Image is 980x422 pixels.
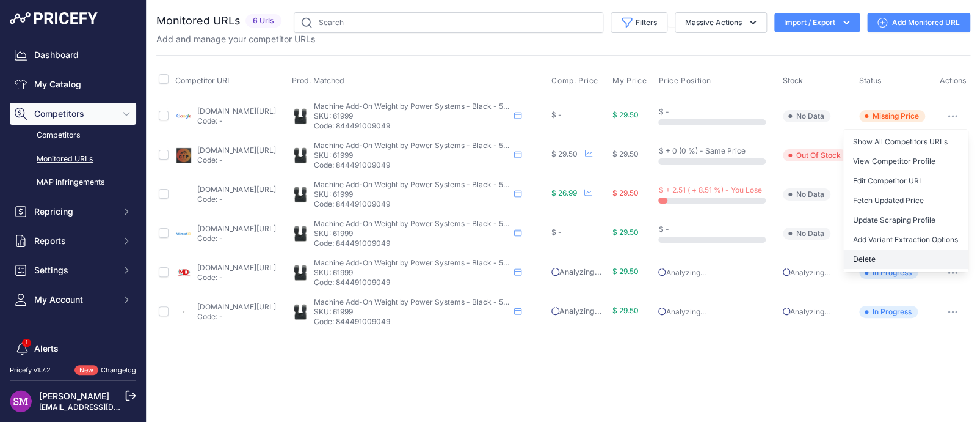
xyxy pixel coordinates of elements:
[658,307,778,317] p: Analyzing...
[197,273,276,283] p: Code: -
[843,191,968,210] button: Fetch Updated Price
[10,44,136,406] nav: Sidebar
[10,172,136,193] a: MAP infringements
[314,150,509,160] p: SKU: 61999
[658,224,778,234] div: $ -
[783,110,830,122] span: No Data
[843,250,968,269] button: Delete
[314,111,509,121] p: SKU: 61999
[843,230,968,250] button: Add Variant Extraction Options
[197,224,276,233] a: [DOMAIN_NAME][URL]
[611,12,667,33] button: Filters
[843,152,968,171] a: View Competitor Profile
[197,312,276,322] p: Code: -
[859,76,882,85] span: Status
[612,228,639,237] span: $ 29.50
[10,365,51,376] div: Pricefy v1.7.2
[314,102,531,111] span: Machine Add-On Weight by Power Systems - Black - 5 Pounds
[658,146,745,155] span: $ + 0 (0 %) - Same Price
[197,116,276,126] p: Code: -
[551,188,577,198] span: $ 26.99
[314,278,509,287] p: Code: 844491009049
[10,259,136,281] button: Settings
[783,76,803,85] span: Stock
[197,106,276,116] a: [DOMAIN_NAME][URL]
[612,306,639,315] span: $ 29.50
[551,228,608,237] div: $ -
[783,307,854,317] p: Analyzing...
[314,160,509,170] p: Code: 844491009049
[675,12,767,33] button: Massive Actions
[197,234,276,243] p: Code: -
[10,230,136,252] button: Reports
[34,264,114,276] span: Settings
[551,306,601,316] span: Analyzing...
[34,205,114,218] span: Repricing
[197,194,276,204] p: Code: -
[843,210,968,230] a: Update Scraping Profile
[156,12,241,29] h2: Monitored URLs
[314,297,531,306] span: Machine Add-On Weight by Power Systems - Black - 5 Pounds
[156,33,315,45] p: Add and manage your competitor URLs
[612,76,647,86] span: My Price
[197,185,276,194] a: [DOMAIN_NAME][URL]
[859,267,918,279] span: In Progress
[197,155,276,165] p: Code: -
[10,44,136,66] a: Dashboard
[314,229,509,239] p: SKU: 61999
[34,294,114,306] span: My Account
[658,107,778,117] div: $ -
[843,132,968,152] a: Show All Competitors URLs
[551,110,608,120] div: $ -
[612,188,639,198] span: $ 29.50
[10,338,136,360] a: Alerts
[658,76,711,86] span: Price Position
[314,239,509,248] p: Code: 844491009049
[612,76,649,86] button: My Price
[551,76,598,86] span: Comp. Price
[314,141,531,150] span: Machine Add-On Weight by Power Systems - Black - 5 Pounds
[314,307,509,317] p: SKU: 61999
[867,13,970,32] a: Add Monitored URL
[314,219,531,228] span: Machine Add-On Weight by Power Systems - Black - 5 Pounds
[658,76,713,86] button: Price Position
[783,228,830,240] span: No Data
[314,180,531,189] span: Machine Add-On Weight by Power Systems - Black - 5 Pounds
[10,103,136,125] button: Competitors
[658,268,778,278] p: Analyzing...
[10,201,136,223] button: Repricing
[843,171,968,191] a: Edit Competitor URL
[74,365,98,376] span: New
[551,149,578,158] span: $ 29.50
[314,317,509,327] p: Code: 844491009049
[294,12,603,33] input: Search
[612,149,639,158] span: $ 29.50
[658,185,761,194] span: $ + 2.51 ( + 8.51 %) - You Lose
[175,76,231,85] span: Competitor URL
[314,258,531,267] span: Machine Add-On Weight by Power Systems - Black - 5 Pounds
[10,73,136,95] a: My Catalog
[314,121,509,131] p: Code: 844491009049
[10,289,136,311] button: My Account
[859,110,925,122] span: Missing Price
[10,125,136,146] a: Competitors
[774,13,860,32] button: Import / Export
[551,76,601,86] button: Comp. Price
[197,302,276,311] a: [DOMAIN_NAME][URL]
[39,391,109,401] a: [PERSON_NAME]
[10,149,136,170] a: Monitored URLs
[783,188,830,201] span: No Data
[859,306,918,318] span: In Progress
[101,366,136,374] a: Changelog
[783,149,847,161] span: Out Of Stock
[10,12,98,24] img: Pricefy Logo
[292,76,344,85] span: Prod. Matched
[39,402,167,412] a: [EMAIL_ADDRESS][DOMAIN_NAME]
[34,108,114,120] span: Competitors
[314,190,509,199] p: SKU: 61999
[314,268,509,278] p: SKU: 61999
[783,268,854,278] p: Analyzing...
[245,14,281,28] span: 6 Urls
[197,146,276,155] a: [DOMAIN_NAME][URL]
[197,263,276,272] a: [DOMAIN_NAME][URL]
